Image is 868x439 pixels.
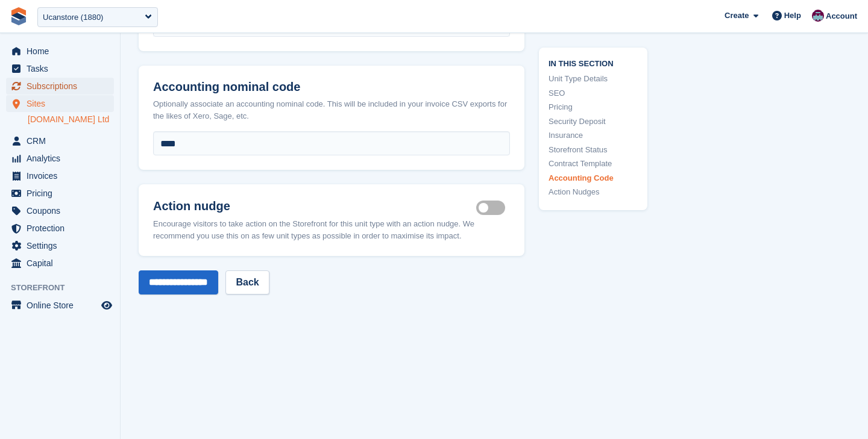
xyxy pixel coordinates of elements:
a: menu [6,255,114,272]
h2: Accounting nominal code [153,80,510,94]
span: Account [826,10,857,22]
a: menu [6,185,114,202]
a: menu [6,95,114,112]
span: Capital [27,255,99,272]
a: Action Nudges [549,186,638,198]
a: menu [6,297,114,314]
span: CRM [27,132,99,149]
a: Back [225,270,269,294]
img: Brian Young [812,10,824,22]
a: menu [6,237,114,254]
span: Help [784,10,801,22]
a: menu [6,150,114,167]
div: Optionally associate an accounting nominal code. This will be included in your invoice CSV export... [153,98,510,122]
a: Security Deposit [549,115,638,127]
span: Pricing [27,185,99,202]
a: menu [6,78,114,95]
span: Protection [27,220,99,237]
div: Encourage visitors to take action on the Storefront for this unit type with an action nudge. We r... [153,218,510,241]
span: Invoices [27,167,99,184]
span: Sites [27,95,99,112]
a: menu [6,43,114,60]
img: stora-icon-8386f47178a22dfd0bd8f6a31ec36ba5ce8667c1dd55bd0f319d3a0aa187defe.svg [10,7,28,25]
a: Preview store [99,298,114,313]
a: menu [6,132,114,149]
a: Storefront Status [549,143,638,155]
a: SEO [549,87,638,99]
div: Ucanstore (1880) [43,11,103,23]
a: menu [6,60,114,77]
span: Storefront [11,282,120,294]
span: Tasks [27,60,99,77]
a: Unit Type Details [549,73,638,85]
span: Subscriptions [27,78,99,95]
a: Insurance [549,129,638,142]
a: Contract Template [549,158,638,170]
span: Coupons [27,202,99,219]
a: menu [6,202,114,219]
a: menu [6,167,114,184]
a: Accounting Code [549,172,638,184]
label: Is active [476,207,510,209]
a: [DOMAIN_NAME] Ltd [28,114,114,125]
a: Pricing [549,101,638,113]
h2: Action nudge [153,199,476,213]
span: Create [725,10,749,22]
span: Home [27,43,99,60]
span: Analytics [27,150,99,167]
span: Settings [27,237,99,254]
span: In this section [549,57,638,68]
span: Online Store [27,297,99,314]
a: menu [6,220,114,237]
